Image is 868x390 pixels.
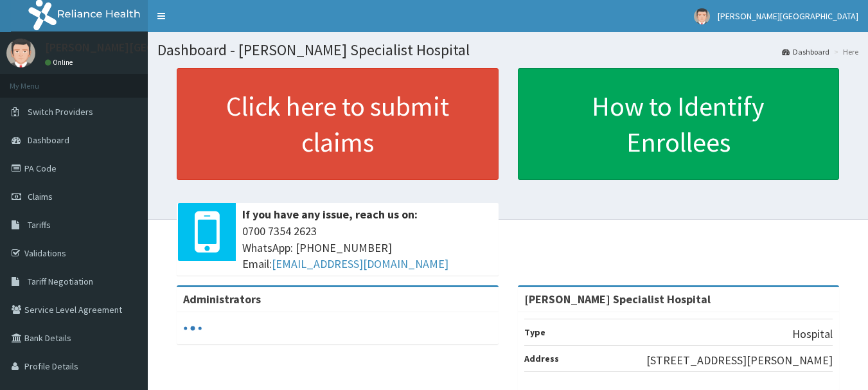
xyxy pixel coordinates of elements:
p: Hospital [792,326,833,342]
a: Online [45,58,76,67]
img: User Image [6,39,35,67]
a: Click here to submit claims [177,68,499,180]
a: [EMAIL_ADDRESS][DOMAIN_NAME] [272,256,448,271]
span: Tariff Negotiation [28,276,93,287]
span: 0700 7354 2623 WhatsApp: [PHONE_NUMBER] Email: [242,223,492,272]
p: [PERSON_NAME][GEOGRAPHIC_DATA] [45,42,235,53]
span: Switch Providers [28,106,93,118]
img: User Image [694,8,710,24]
svg: audio-loading [183,319,202,338]
li: Here [831,46,858,57]
b: If you have any issue, reach us on: [242,207,418,222]
span: Claims [28,191,53,202]
span: Tariffs [28,219,51,231]
a: How to Identify Enrollees [518,68,840,180]
span: Dashboard [28,134,69,146]
b: Address [524,353,559,364]
b: Type [524,326,545,338]
b: Administrators [183,292,261,306]
span: [PERSON_NAME][GEOGRAPHIC_DATA] [718,10,858,22]
a: Dashboard [782,46,829,57]
p: [STREET_ADDRESS][PERSON_NAME] [646,352,833,369]
h1: Dashboard - [PERSON_NAME] Specialist Hospital [157,42,858,58]
strong: [PERSON_NAME] Specialist Hospital [524,292,711,306]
